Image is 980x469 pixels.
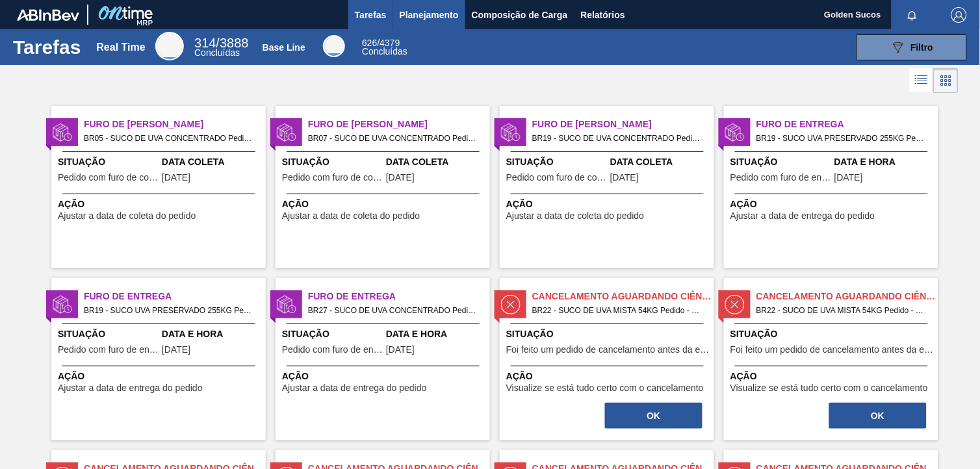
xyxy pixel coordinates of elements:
[605,403,703,429] button: OK
[58,370,263,383] span: Ação
[581,7,625,23] span: Relatórios
[84,118,266,131] span: Furo de Coleta
[730,327,935,341] span: Situação
[282,383,427,393] span: Ajustar a data de entrega do pedido
[282,370,487,383] span: Ação
[58,197,263,211] span: Ação
[386,327,487,341] span: Data e Hora
[162,155,263,169] span: Data Coleta
[506,155,607,169] span: Situação
[604,401,704,430] div: Completar tarefa: 30301148
[282,211,420,221] span: Ajustar a data de coleta do pedido
[58,211,196,221] span: Ajustar a data de coleta do pedido
[58,345,159,355] span: Pedido com furo de entrega
[730,173,831,183] span: Pedido com furo de entrega
[506,345,711,355] span: Foi feito um pedido de cancelamento antes da etapa de aguardando faturamento
[610,155,711,169] span: Data Coleta
[730,197,935,211] span: Ação
[263,42,305,53] div: Base Line
[610,173,639,183] span: 04/10/2025
[155,32,184,60] div: Real Time
[951,7,967,23] img: Logout
[756,303,928,318] span: BR22 - SUCO DE UVA MISTA 54KG Pedido - 560507
[532,118,714,131] span: Furo de Coleta
[162,173,190,183] span: 06/10/2025
[386,173,415,183] span: 04/10/2025
[756,118,938,131] span: Furo de Entrega
[386,155,487,169] span: Data Coleta
[277,123,296,142] img: status
[857,34,967,60] button: Filtro
[282,327,383,341] span: Situação
[756,131,928,146] span: BR19 - SUCO UVA PRESERVADO 255KG Pedido - 2017670
[308,118,490,131] span: Furo de Coleta
[58,327,159,341] span: Situação
[730,155,831,169] span: Situação
[532,303,704,318] span: BR22 - SUCO DE UVA MISTA 54KG Pedido - 493273
[84,303,255,318] span: BR19 - SUCO UVA PRESERVADO 255KG Pedido - 2013117
[756,290,938,303] span: Cancelamento aguardando ciência
[828,401,928,430] div: Completar tarefa: 30301165
[323,35,345,57] div: Base Line
[362,38,377,48] span: 626
[194,36,216,50] span: 314
[506,197,711,211] span: Ação
[53,123,72,142] img: status
[400,7,459,23] span: Planejamento
[282,155,383,169] span: Situação
[892,6,933,24] button: Notificações
[84,131,255,146] span: BR05 - SUCO DE UVA CONCENTRADO Pedido - 2037933
[506,211,645,221] span: Ajustar a data de coleta do pedido
[362,38,400,48] span: / 4379
[725,123,745,142] img: status
[472,7,568,23] span: Composição de Carga
[532,290,714,303] span: Cancelamento aguardando ciência
[834,173,863,183] span: 05/10/2025,
[13,40,81,55] h1: Tarefas
[506,383,704,393] span: Visualize se está tudo certo com o cancelamento
[308,303,480,318] span: BR27 - SUCO DE UVA CONCENTRADO Pedido - 2030892
[501,295,521,314] img: status
[362,46,407,57] span: Concluídas
[282,173,383,183] span: Pedido com furo de coleta
[829,403,927,429] button: OK
[58,155,159,169] span: Situação
[506,370,711,383] span: Ação
[194,38,248,57] div: Real Time
[506,327,711,341] span: Situação
[96,42,145,53] div: Real Time
[277,295,296,314] img: status
[501,123,521,142] img: status
[308,131,480,146] span: BR07 - SUCO DE UVA CONCENTRADO Pedido - 2037955
[730,345,935,355] span: Foi feito um pedido de cancelamento antes da etapa de aguardando faturamento
[934,68,959,93] div: Visão em Cards
[911,42,934,53] span: Filtro
[730,211,875,221] span: Ajustar a data de entrega do pedido
[308,290,490,303] span: Furo de Entrega
[17,9,79,21] img: TNhmsLtSVTkK8tSr43FrP2fwEKptu5GPRR3wAAAABJRU5ErkJggg==
[725,295,745,314] img: status
[162,345,190,355] span: 05/10/2025,
[58,173,159,183] span: Pedido com furo de coleta
[282,345,383,355] span: Pedido com furo de entrega
[282,197,487,211] span: Ação
[53,295,72,314] img: status
[386,345,415,355] span: 22/09/2025,
[730,383,928,393] span: Visualize se está tudo certo com o cancelamento
[194,36,248,50] span: / 3888
[506,173,607,183] span: Pedido com furo de coleta
[162,327,263,341] span: Data e Hora
[84,290,266,303] span: Furo de Entrega
[910,68,934,93] div: Visão em Lista
[532,131,704,146] span: BR19 - SUCO DE UVA CONCENTRADO Pedido - 2037943
[58,383,203,393] span: Ajustar a data de entrega do pedido
[730,370,935,383] span: Ação
[194,47,240,58] span: Concluídas
[362,39,407,56] div: Base Line
[355,7,387,23] span: Tarefas
[834,155,935,169] span: Data e Hora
